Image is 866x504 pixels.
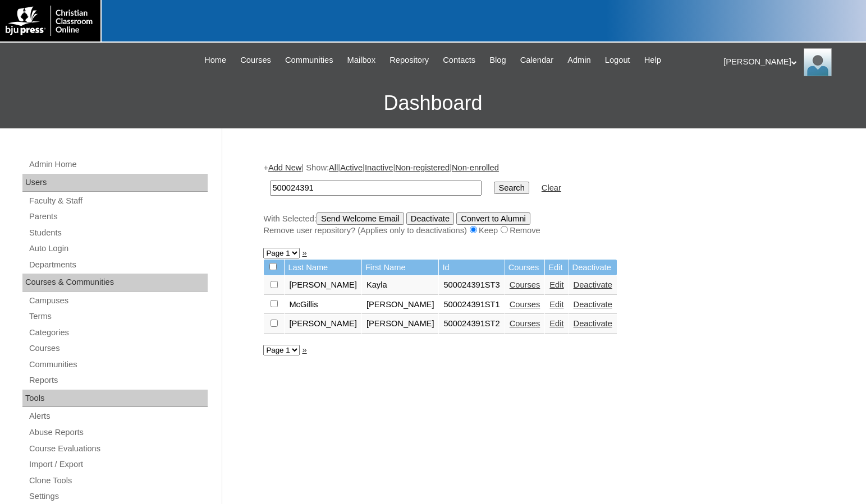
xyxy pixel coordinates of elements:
[549,280,563,289] a: Edit
[549,319,563,328] a: Edit
[437,54,481,67] a: Contacts
[365,163,393,172] a: Inactive
[285,295,361,315] td: McGillis
[362,276,439,295] td: Kayla
[542,183,561,192] a: Clear
[484,54,511,67] a: Blog
[204,54,226,67] span: Home
[489,54,506,67] span: Blog
[342,54,382,67] a: Mailbox
[347,54,376,67] span: Mailbox
[562,54,597,67] a: Admin
[28,457,208,471] a: Import / Export
[22,274,208,292] div: Courses & Communities
[22,390,208,408] div: Tools
[28,409,208,423] a: Alerts
[263,162,819,236] div: + | Show: | | | |
[28,474,208,488] a: Clone Tools
[268,163,301,172] a: Add New
[28,309,208,323] a: Terms
[510,319,540,328] a: Courses
[390,54,429,67] span: Repository
[28,226,208,240] a: Students
[285,315,361,334] td: [PERSON_NAME]
[599,54,636,67] a: Logout
[28,210,208,224] a: Parents
[406,212,454,225] input: Deactivate
[494,182,529,194] input: Search
[520,54,553,67] span: Calendar
[28,258,208,272] a: Departments
[452,163,499,172] a: Non-enrolled
[510,300,540,309] a: Courses
[395,163,450,172] a: Non-registered
[28,341,208,355] a: Courses
[340,163,363,172] a: Active
[639,54,667,67] a: Help
[549,300,563,309] a: Edit
[439,276,504,295] td: 500024391ST3
[362,315,439,334] td: [PERSON_NAME]
[279,54,339,67] a: Communities
[6,6,95,36] img: logo-white.png
[362,260,439,276] td: First Name
[329,163,338,172] a: All
[384,54,434,67] a: Repository
[285,260,361,276] td: Last Name
[605,54,630,67] span: Logout
[456,212,530,225] input: Convert to Alumni
[28,442,208,456] a: Course Evaluations
[28,194,208,208] a: Faculty & Staff
[6,78,860,128] h3: Dashboard
[574,280,612,289] a: Deactivate
[302,248,306,257] a: »
[240,54,271,67] span: Courses
[545,260,568,276] td: Edit
[28,326,208,340] a: Categories
[270,181,482,196] input: Search
[235,54,277,67] a: Courses
[263,225,819,237] div: Remove user repository? (Applies only to deactivations) Keep Remove
[505,260,545,276] td: Courses
[567,54,591,67] span: Admin
[28,373,208,387] a: Reports
[28,158,208,172] a: Admin Home
[515,54,559,67] a: Calendar
[439,315,504,334] td: 500024391ST2
[317,212,404,225] input: Send Welcome Email
[199,54,232,67] a: Home
[574,319,612,328] a: Deactivate
[510,280,540,289] a: Courses
[804,48,832,76] img: Melanie Sevilla
[28,242,208,256] a: Auto Login
[285,276,361,295] td: [PERSON_NAME]
[362,295,439,315] td: [PERSON_NAME]
[439,260,504,276] td: Id
[644,54,661,67] span: Help
[28,294,208,308] a: Campuses
[28,489,208,503] a: Settings
[439,295,504,315] td: 500024391ST1
[28,358,208,372] a: Communities
[574,300,612,309] a: Deactivate
[28,426,208,440] a: Abuse Reports
[443,54,475,67] span: Contacts
[723,48,855,76] div: [PERSON_NAME]
[22,174,208,192] div: Users
[302,345,306,354] a: »
[263,212,819,237] div: With Selected:
[569,260,617,276] td: Deactivate
[285,54,333,67] span: Communities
